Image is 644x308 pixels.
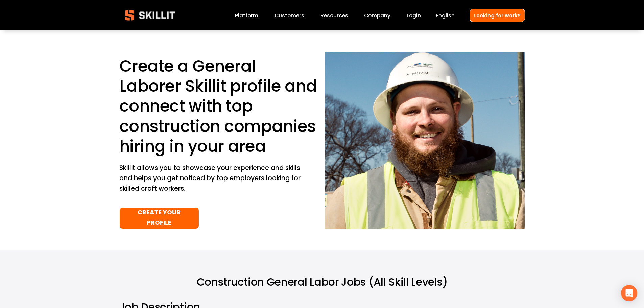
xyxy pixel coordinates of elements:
[320,11,348,19] span: Resources
[119,207,199,229] a: CREATE YOUR PROFILE
[364,11,390,20] a: Company
[119,56,319,156] h1: Create a General Laborer Skillit profile and connect with top construction companies hiring in yo...
[275,11,304,20] a: Customers
[407,11,421,20] a: Login
[621,285,637,301] div: Open Intercom Messenger
[119,163,302,194] p: Skillit allows you to showcase your experience and skills and helps you get noticed by top employ...
[320,11,348,20] a: folder dropdown
[470,9,525,22] a: Looking for work?
[235,11,258,20] a: Platform
[119,275,525,289] h2: Construction General Labor Jobs (All Skill Levels)
[436,11,455,20] div: language picker
[119,5,181,25] img: Skillit
[436,11,455,19] span: English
